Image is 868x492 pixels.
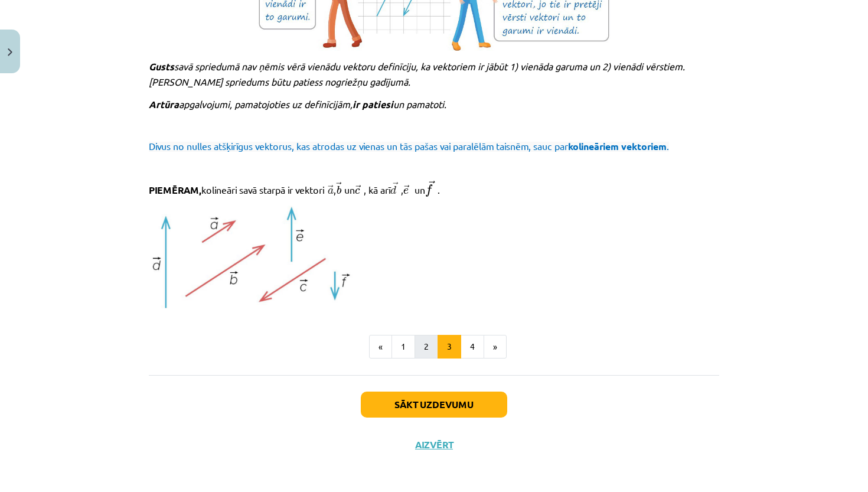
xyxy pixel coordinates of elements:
span: d [390,185,396,194]
span: , [334,184,336,196]
span: → [336,182,342,190]
span: → [429,180,435,190]
span: e [403,188,409,194]
span: → [404,185,410,193]
span: → [393,182,399,190]
span: f [425,184,432,197]
span: kolineāriem vektoriem [568,140,667,152]
span: c [355,188,360,194]
img: icon-close-lesson-0947bae3869378f0d4975bcd49f059093ad1ed9edebbc8119c70593378902aed.svg [8,48,12,56]
button: 2 [415,335,438,359]
span: savā spriedumā nav ņēmis vērā vienādu vektoru definīciju, ka vektoriem ir jābūt 1) vienāda garuma... [149,60,685,87]
span: b [337,185,341,194]
b: ir patiesi [353,98,393,110]
span: un . [415,184,440,196]
span: kolineāri savā starpā ir vektori [201,184,324,196]
button: « [369,335,392,359]
span: . [667,140,669,152]
button: » [484,335,507,359]
span: Artūra [149,98,179,110]
span: → [355,185,361,193]
button: 3 [438,335,461,359]
span: un [344,184,355,196]
nav: Page navigation example [149,335,719,359]
span: Gusts [149,60,174,73]
span: , kā arī [364,184,390,196]
button: 4 [461,335,484,359]
span: , [401,184,403,196]
button: 1 [391,335,415,359]
span: → [328,185,334,193]
span: apgalvojumi, pamatojoties uz definīcijām, un pamatoti. [179,98,446,110]
button: Sākt uzdevumu [361,392,507,418]
span: Divus no nulles atšķirīgus vektorus, kas atrodas uz vienas un tās pašas vai paralēlām taisnēm, sa... [149,140,568,152]
span: PIEMĒRAM, [149,184,201,196]
span: a [328,188,334,194]
button: Aizvērt [412,439,456,451]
